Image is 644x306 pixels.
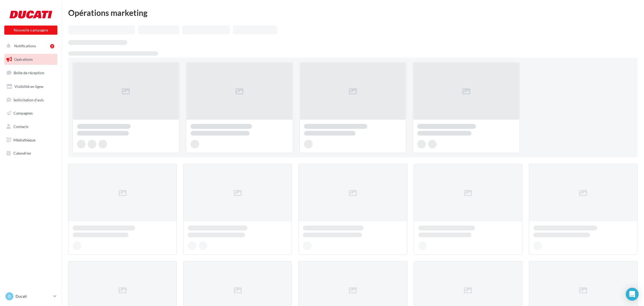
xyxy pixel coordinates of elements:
a: Boîte de réception [3,67,58,79]
button: Nouvelle campagne [4,26,57,35]
span: Notifications [14,44,36,48]
span: Boîte de réception [14,70,44,75]
a: Calendrier [3,148,58,159]
button: Notifications 2 [3,40,56,52]
span: Visibilité en ligne [14,84,43,89]
a: Visibilité en ligne [3,81,58,92]
a: D Ducati [4,291,57,301]
a: Sollicitation d'avis [3,94,58,106]
p: Ducati [16,294,51,299]
a: Campagnes [3,108,58,119]
span: Médiathèque [13,138,35,142]
span: Sollicitation d'avis [13,97,44,102]
span: D [8,294,11,299]
div: 2 [50,44,54,48]
span: Campagnes [13,111,33,115]
div: Opérations marketing [68,9,638,17]
div: Open Intercom Messenger [626,288,639,301]
span: Contacts [13,124,28,129]
span: Calendrier [13,151,31,155]
a: Opérations [3,54,58,65]
a: Médiathèque [3,134,58,146]
span: Opérations [14,57,33,62]
a: Contacts [3,121,58,132]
